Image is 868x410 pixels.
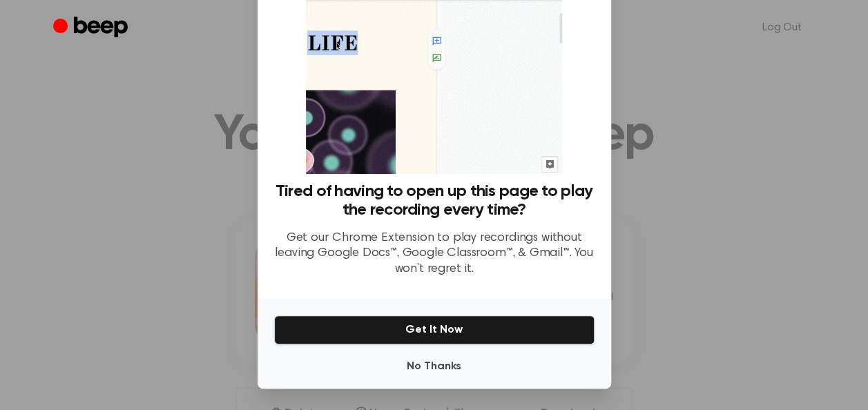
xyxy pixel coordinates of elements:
[274,182,595,219] h3: Tired of having to open up this page to play the recording every time?
[274,231,595,277] p: Get our Chrome Extension to play recordings without leaving Google Docs™, Google Classroom™, & Gm...
[274,353,595,380] button: No Thanks
[53,14,131,41] a: Beep
[749,11,816,44] a: Log Out
[274,315,595,344] button: Get It Now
